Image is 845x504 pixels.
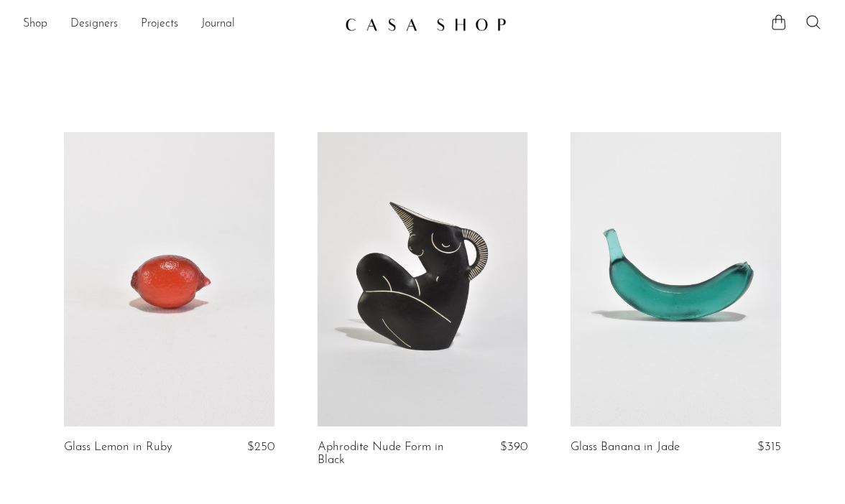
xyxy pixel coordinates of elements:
[23,12,333,37] ul: NEW HEADER MENU
[247,441,274,453] span: $250
[64,441,172,454] a: Glass Lemon in Ruby
[757,441,781,453] span: $315
[70,15,118,34] a: Designers
[23,12,333,37] nav: Desktop navigation
[23,15,47,34] a: Shop
[201,15,235,34] a: Journal
[141,15,178,34] a: Projects
[318,441,456,467] a: Aphrodite Nude Form in Black
[500,441,527,453] span: $390
[571,441,680,454] a: Glass Banana in Jade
